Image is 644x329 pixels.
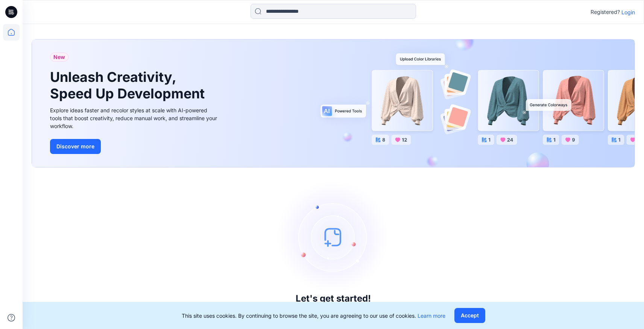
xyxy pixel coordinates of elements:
h1: Unleash Creativity, Speed Up Development [50,69,208,101]
div: Explore ideas faster and recolor styles at scale with AI-powered tools that boost creativity, red... [50,106,219,130]
button: Discover more [50,139,101,154]
img: empty-state-image.svg [277,181,390,293]
p: Registered? [591,8,620,17]
a: Discover more [50,139,219,154]
button: Accept [454,308,485,323]
a: Learn more [418,312,445,319]
h3: Let's get started! [296,293,371,304]
p: Login [621,8,635,16]
p: This site uses cookies. By continuing to browse the site, you are agreeing to our use of cookies. [182,312,445,320]
span: New [53,53,65,62]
